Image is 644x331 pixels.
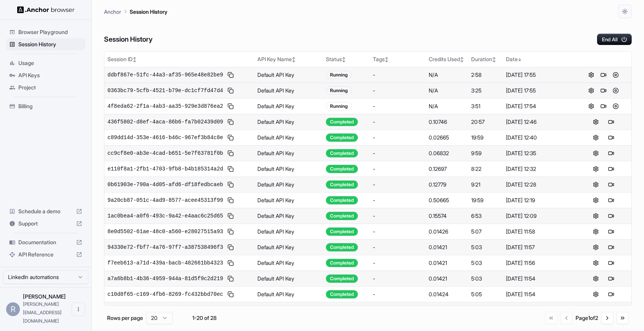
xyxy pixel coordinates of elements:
span: c89dd14d-353e-4616-b46c-967ef3b84c8e [107,134,223,141]
div: 6:53 [471,212,500,220]
div: - [373,102,423,110]
span: ↕ [492,57,496,62]
div: 9:21 [471,181,500,188]
span: 9a20cb87-051c-4ad9-8577-acee45313f99 [107,196,223,204]
div: [DATE] 17:54 [506,102,572,110]
div: - [373,149,423,157]
span: Project [18,84,82,91]
span: 1ac0bea4-a0f6-493c-9a42-e4aac6c25d65 [107,212,223,220]
span: a7a6b8b1-4b36-4959-944a-81d5f9c2d219 [107,275,223,282]
img: Anchor Logo [17,6,75,13]
span: 0b61903e-790a-4d05-afd6-df18fedbcaeb [107,181,223,188]
td: Default API Key [254,192,323,208]
div: 3:25 [471,87,500,94]
span: Schedule a demo [18,208,73,215]
span: 94330e72-fbf7-4a76-97f7-a387538496f3 [107,243,223,251]
div: 0.01421 [429,243,465,251]
nav: breadcrumb [104,7,168,16]
button: Open menu [72,302,85,316]
div: Completed [326,149,358,157]
div: - [373,290,423,298]
div: 0.15574 [429,212,465,220]
td: Default API Key [254,239,323,255]
span: 8e0d5502-61ae-48c0-a560-e28027515a93 [107,228,223,235]
td: Default API Key [254,177,323,192]
div: [DATE] 12:09 [506,212,572,220]
span: ↕ [460,57,464,62]
td: Default API Key [254,130,323,145]
span: cc9cf8e0-ab3e-4cad-b651-5e7f63781f0b [107,149,223,157]
div: 0.01421 [429,259,465,267]
div: [DATE] 12:35 [506,149,572,157]
div: Session ID [107,55,251,63]
td: Default API Key [254,145,323,161]
div: Completed [326,227,358,236]
div: API Key Name [257,55,320,63]
div: API Reference [6,248,85,261]
span: Session History [18,41,82,48]
div: [DATE] 12:46 [506,118,572,126]
div: Completed [326,196,358,204]
td: Default API Key [254,114,323,130]
div: Project [6,81,85,94]
div: 19:59 [471,134,500,141]
div: Running [326,71,352,79]
div: Completed [326,212,358,220]
div: [DATE] 12:19 [506,196,572,204]
span: ron@sentra.io [23,301,62,324]
div: 0.02665 [429,134,465,141]
div: Documentation [6,236,85,248]
div: 1-20 of 28 [185,314,223,322]
div: - [373,243,423,251]
span: ddbf867e-51fc-44a3-af35-965e48e82be9 [107,71,223,79]
p: Session History [130,8,168,16]
div: - [373,212,423,220]
span: 436f5802-d8ef-4aca-86b6-fa7b02439d09 [107,118,223,126]
p: Rows per page [107,314,143,322]
div: - [373,228,423,235]
div: R [6,302,20,316]
div: [DATE] 11:57 [506,243,572,251]
div: - [373,165,423,173]
span: 0363bc79-5cfb-4521-b79e-dc1cf7fd47d4 [107,87,223,94]
span: e110f8a1-2fb1-4703-9fb8-b4b185314a2d [107,165,223,173]
div: [DATE] 11:54 [506,275,572,282]
div: N/A [429,87,465,94]
div: 0.01424 [429,290,465,298]
div: Status [326,55,367,63]
div: 3:51 [471,102,500,110]
div: API Keys [6,69,85,81]
td: Default API Key [254,83,323,98]
td: Default API Key [254,224,323,239]
div: - [373,87,423,94]
span: ↕ [133,57,137,62]
span: ↕ [385,57,389,62]
div: Completed [326,259,358,267]
div: [DATE] 17:55 [506,87,572,94]
span: ↓ [518,57,522,62]
span: Ron Reiter [23,293,66,300]
div: [DATE] 11:56 [506,259,572,267]
div: - [373,181,423,188]
div: Running [326,86,352,95]
td: Default API Key [254,302,323,318]
div: Completed [326,180,358,189]
span: ↕ [342,57,346,62]
div: 5:07 [471,228,500,235]
div: [DATE] 12:28 [506,181,572,188]
div: Credits Used [429,55,465,63]
span: Documentation [18,239,73,246]
p: Anchor [104,8,121,16]
span: 4f8eda62-2f1a-4ab3-aa35-929e3d876ea2 [107,102,223,110]
span: ↕ [292,57,296,62]
div: 20:57 [471,118,500,126]
div: 19:59 [471,196,500,204]
div: 0.12779 [429,181,465,188]
td: Default API Key [254,271,323,286]
div: Support [6,217,85,230]
span: Support [18,220,73,227]
div: Date [506,55,572,63]
span: Usage [18,59,82,67]
td: Default API Key [254,255,323,271]
div: - [373,259,423,267]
